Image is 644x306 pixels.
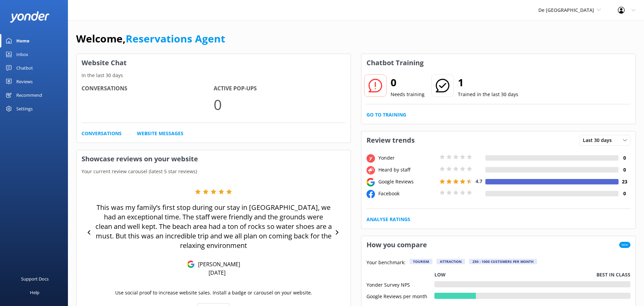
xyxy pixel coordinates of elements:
[377,190,438,197] div: Facebook
[366,216,410,223] a: Analyse Ratings
[458,91,518,98] p: Trained in the last 30 days
[214,84,346,93] h4: Active Pop-ups
[126,32,225,46] a: Reservations Agent
[596,271,630,278] p: Best in class
[377,154,438,162] div: Yonder
[538,7,594,13] span: De [GEOGRAPHIC_DATA]
[366,259,406,267] p: Your benchmark:
[95,203,332,250] p: This was my family’s first stop during our stay in [GEOGRAPHIC_DATA], we had an exceptional time....
[209,269,226,276] p: [DATE]
[30,286,39,299] div: Help
[16,48,28,61] div: Inbox
[619,154,630,162] h4: 0
[137,130,183,137] a: Website Messages
[619,178,630,185] h4: 23
[619,242,630,248] span: New
[458,74,518,91] h2: 1
[10,11,49,22] img: yonder-white-logo.png
[377,178,438,185] div: Google Reviews
[436,259,465,264] div: Attraction
[583,137,616,144] span: Last 30 days
[366,293,434,299] div: Google Reviews per month
[21,272,49,286] div: Support Docs
[476,178,482,184] span: 4.7
[187,260,195,268] img: Google Reviews
[16,34,30,48] div: Home
[82,84,214,93] h4: Conversations
[76,54,351,72] h3: Website Chat
[16,75,33,88] div: Reviews
[391,91,425,98] p: Needs training
[195,260,240,268] p: [PERSON_NAME]
[366,281,434,287] div: Yonder Survey NPS
[619,166,630,174] h4: 0
[76,31,225,47] h1: Welcome,
[82,130,122,137] a: Conversations
[361,131,420,149] h3: Review trends
[619,190,630,197] h4: 0
[469,259,537,264] div: 250 - 1000 customers per month
[214,93,346,116] p: 0
[16,102,33,115] div: Settings
[391,74,425,91] h2: 0
[115,289,312,296] p: Use social proof to increase website sales. Install a badge or carousel on your website.
[76,150,351,168] h3: Showcase reviews on your website
[16,61,33,75] div: Chatbot
[361,54,429,72] h3: Chatbot Training
[361,236,432,254] h3: How you compare
[366,111,406,119] a: Go to Training
[76,72,351,79] p: In the last 30 days
[16,88,42,102] div: Recommend
[377,166,438,174] div: Heard by staff
[434,271,446,278] p: Low
[410,259,432,264] div: Tourism
[76,168,351,175] p: Your current review carousel (latest 5 star reviews)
